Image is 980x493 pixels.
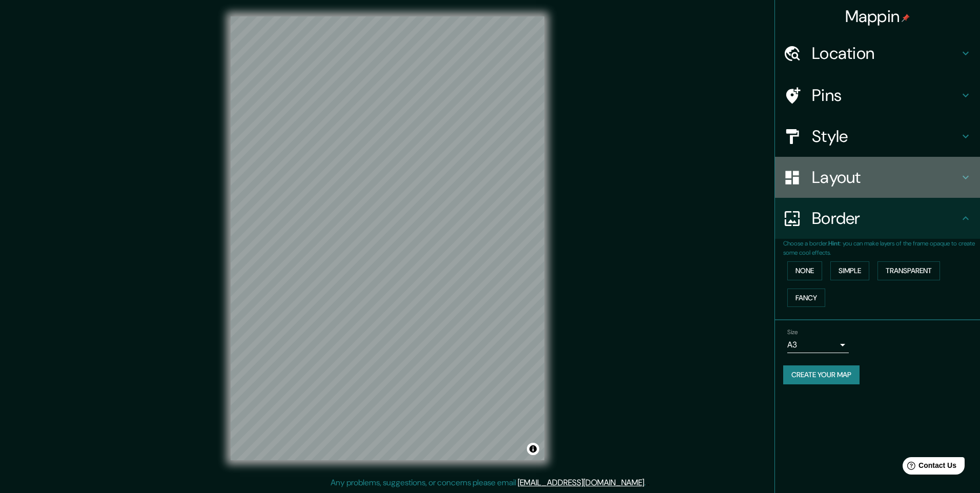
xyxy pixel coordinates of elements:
div: Style [775,116,980,157]
button: Toggle attribution [527,443,539,455]
div: Pins [775,75,980,116]
h4: Style [812,126,959,147]
button: Transparent [877,261,940,280]
b: Hint [828,239,840,248]
h4: Pins [812,85,959,106]
div: . [647,477,649,489]
canvas: Map [231,16,544,460]
label: Size [787,328,798,337]
iframe: Help widget launcher [889,453,969,482]
h4: Mappin [845,6,910,27]
button: None [787,261,822,280]
h4: Layout [812,167,959,188]
button: Fancy [787,289,825,307]
div: Layout [775,157,980,198]
p: Choose a border. : you can make layers of the frame opaque to create some cool effects. [783,239,980,257]
img: pin-icon.png [902,14,910,22]
h4: Location [812,43,959,64]
button: Create your map [783,365,860,384]
div: Location [775,33,980,74]
h4: Border [812,208,959,229]
button: Simple [830,261,869,280]
div: A3 [787,337,849,353]
p: Any problems, suggestions, or concerns please email . [331,477,646,489]
div: . [646,477,647,489]
a: [EMAIL_ADDRESS][DOMAIN_NAME] [518,477,644,488]
div: Border [775,198,980,239]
